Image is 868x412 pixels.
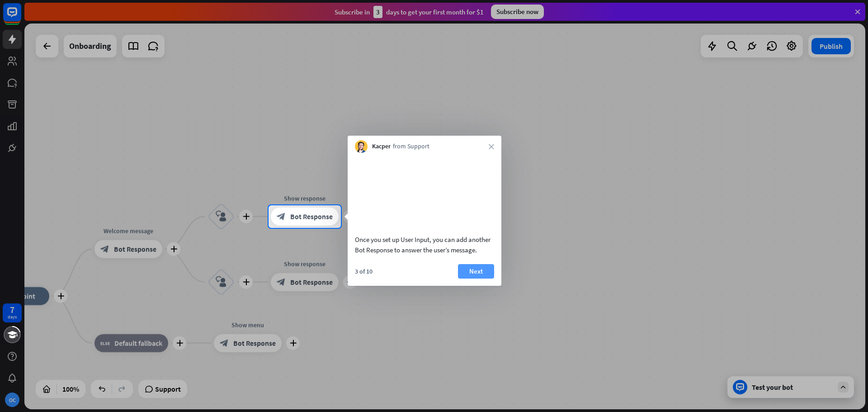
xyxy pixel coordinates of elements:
span: Bot Response [290,212,333,221]
span: Kacper [372,142,391,151]
button: Next [458,264,494,279]
div: 3 of 10 [355,267,373,275]
span: from Support [393,142,429,151]
i: block_bot_response [277,212,286,221]
i: close [489,144,494,149]
button: Open LiveChat chat widget [7,4,34,31]
div: Once you set up User Input, you can add another Bot Response to answer the user’s message. [355,234,494,255]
